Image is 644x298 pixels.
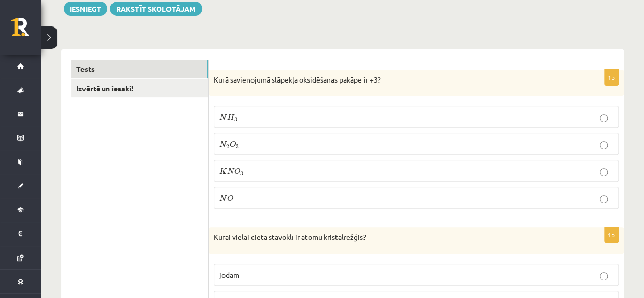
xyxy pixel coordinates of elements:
[227,195,233,201] span: O
[71,60,208,78] a: Tests
[234,168,240,174] span: O
[604,69,619,86] p: 1p
[214,232,568,242] p: Kurai vielai cietā stāvoklī ir atomu kristālrežģis?
[604,227,619,243] p: 1p
[219,114,227,120] span: N
[226,145,229,149] span: 2
[11,18,41,43] a: Rīgas 1. Tālmācības vidusskola
[219,141,227,147] span: N
[110,2,202,16] a: Rakstīt skolotājam
[64,2,107,16] button: Iesniegt
[234,118,237,122] span: 3
[219,168,227,174] span: K
[214,75,568,85] p: Kurā savienojumā slāpekļa oksidēšanas pakāpe ir +3?
[230,141,236,147] span: O
[600,272,608,280] input: jodam
[219,195,227,201] span: N
[71,79,208,98] a: Izvērtē un iesaki!
[219,270,239,279] span: jodam
[236,145,239,149] span: 3
[227,168,234,174] span: N
[240,172,243,176] span: 3
[227,114,234,120] span: H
